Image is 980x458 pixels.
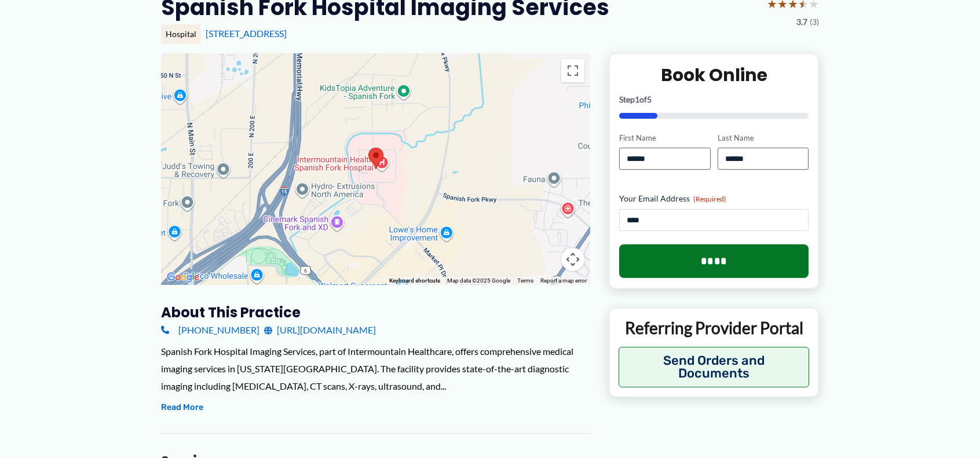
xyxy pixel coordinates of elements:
span: 3.7 [796,14,807,30]
label: Your Email Address [619,193,809,204]
p: Step of [619,96,809,104]
a: [PHONE_NUMBER] [161,321,259,339]
div: Hospital [161,24,201,44]
a: Report a map error [540,277,587,284]
label: Last Name [718,133,809,144]
span: (Required) [693,195,726,203]
p: Referring Provider Portal [619,317,809,338]
button: Keyboard shortcuts [389,277,440,285]
a: Terms (opens in new tab) [517,277,533,284]
button: Map camera controls [561,248,584,271]
button: Send Orders and Documents [619,347,809,387]
h3: About this practice [161,303,590,321]
span: 5 [647,94,652,104]
a: Open this area in Google Maps (opens a new window) [164,270,202,285]
div: Spanish Fork Hospital Imaging Services, part of Intermountain Healthcare, offers comprehensive me... [161,343,590,394]
a: [URL][DOMAIN_NAME] [264,321,376,339]
button: Toggle fullscreen view [561,59,584,82]
span: (3) [810,14,819,30]
button: Read More [161,401,203,415]
img: Google [164,270,202,285]
a: [STREET_ADDRESS] [206,28,287,39]
h2: Book Online [619,64,809,86]
span: Map data ©2025 Google [447,277,510,284]
span: 1 [635,94,639,104]
label: First Name [619,133,710,144]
